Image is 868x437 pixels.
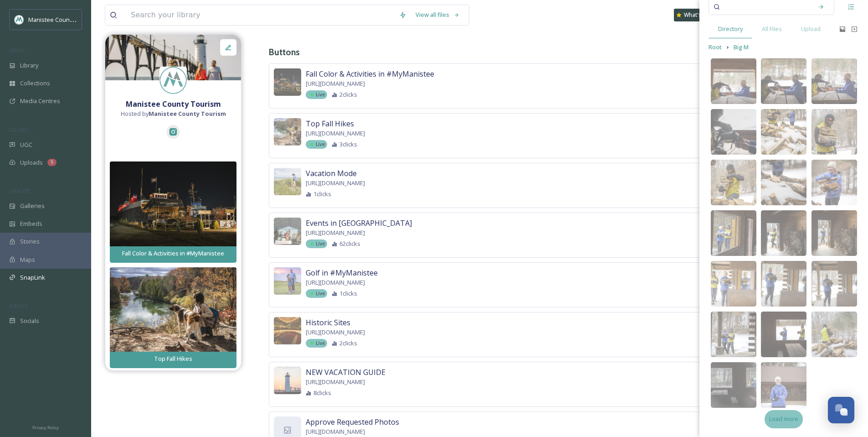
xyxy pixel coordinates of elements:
[769,415,798,423] span: Load more
[20,219,42,228] span: Embeds
[306,179,365,187] span: [URL][DOMAIN_NAME]
[812,160,857,205] img: fb06c460-0e11-4e97-bf18-063bcb723781.jpg
[761,210,806,256] img: eebc3d92-af88-4072-85a7-e47bd9e9c639.jpg
[9,126,29,133] span: COLLECT
[761,58,806,104] img: 5766a5a1-9ae8-40a5-afc5-4a3f1e8cd1d3.jpg
[801,25,821,33] span: Upload
[762,25,782,33] span: All Files
[761,312,806,357] img: 10d1316b-414f-4c93-bee3-6cde3e760604.jpg
[711,312,756,357] img: 52bf381e-23c1-439d-a634-e313f0c292cd.jpg
[32,425,59,431] span: Privacy Policy
[306,328,365,337] span: [URL][DOMAIN_NAME]
[20,317,39,325] span: Socials
[711,261,756,307] img: c94fd191-7d5c-4eef-b213-cf4819956f9f.jpg
[20,140,32,149] span: UGC
[306,140,327,149] div: Live
[15,15,24,24] img: logo.jpeg
[674,9,719,21] a: What's New
[32,421,59,432] a: Privacy Policy
[761,362,806,408] img: 7bcfed6e-7833-42d5-886c-44429707230d.jpg
[812,210,857,256] img: 9f2dd6c2-3dbb-4f8e-8f9e-5d2a83bae060.jpg
[20,237,40,246] span: Stories
[20,202,45,210] span: Galleries
[115,354,231,363] div: Top Fall Hikes
[711,109,756,155] img: 1bf74a16-d808-4ca2-93f6-bec8130e4318.jpg
[20,158,43,167] span: Uploads
[274,168,301,195] img: 91acf88a-0cfb-474e-8c64-c0a9e1801c4d.jpg
[411,6,464,24] a: View all files
[274,317,301,344] img: cf4dae29-e9d9-466a-b96b-2b51fbfa6e63.jpg
[339,289,357,298] span: 1 clicks
[306,267,378,278] span: Golf in #MyManistee
[306,68,434,79] span: Fall Color & Activities in #MyManistee
[20,79,50,88] span: Collections
[274,367,301,394] img: fa3b344b-5e08-430d-9a3d-4ebd36442300.jpg
[306,218,412,229] span: Events in [GEOGRAPHIC_DATA]
[761,261,806,307] img: 3801e508-004d-47d6-95ea-2aa349bc2764.jpg
[711,58,756,104] img: cead6e14-24d1-4e61-bbbd-9c375c04576d.jpg
[149,109,226,118] strong: Manistee County Tourism
[115,249,231,258] div: Fall Color & Activities in #MyManistee
[709,43,722,52] span: Root
[274,68,301,96] img: 29f579da-08bc-4aa2-b97b-f478afd8ad9a.jpg
[274,118,301,146] img: bce30258-1a25-47cf-b484-58eca02882d0.jpg
[812,109,857,155] img: dfa4fdb2-cdac-4bca-b9d1-c118832bd889.jpg
[28,15,98,24] span: Manistee County Tourism
[20,97,60,105] span: Media Centres
[718,25,743,33] span: Directory
[306,427,365,436] span: [URL][DOMAIN_NAME]
[306,79,365,88] span: [URL][DOMAIN_NAME]
[828,397,854,423] button: Open Chat
[313,190,331,198] span: 1 clicks
[105,35,241,80] img: 93b0e3d1-cca5-473b-80b2-6a6eee0f42da.jpg
[812,261,857,307] img: cf993198-bb84-4b72-8c4e-2342f249ec77.jpg
[313,389,331,397] span: 8 clicks
[20,255,35,264] span: Maps
[159,67,187,94] img: logo.jpeg
[306,129,365,138] span: [URL][DOMAIN_NAME]
[306,278,365,287] span: [URL][DOMAIN_NAME]
[711,362,756,408] img: 10da812e-04da-4c37-8266-94f5d4cfe1ea.jpg
[339,90,357,99] span: 2 clicks
[9,302,27,309] span: SOCIALS
[306,416,399,427] span: Approve Requested Photos
[711,210,756,256] img: 61a9ba23-6e04-4ca4-9aea-f41610a35dcb.jpg
[339,239,360,248] span: 62 clicks
[306,317,350,328] span: Historic Sites
[126,5,395,25] input: Search your library
[110,244,236,263] button: Fall Color & Activities in #MyManistee
[306,289,327,298] div: Live
[306,378,365,386] span: [URL][DOMAIN_NAME]
[711,160,756,205] img: 04156645-83d1-419e-8c4d-bff629b1eaed.jpg
[339,140,357,149] span: 3 clicks
[274,218,301,245] img: 19ce12d0cd088f76372bb1f8eded1c9345565f1aa57f57032c9ad53e5e85a67e.jpg
[306,367,385,378] span: NEW VACATION GUIDE
[812,312,857,357] img: e2ad3145-167f-4853-892f-bccdd6077d47.jpg
[761,109,806,155] img: ab7e76f2-d1f7-4243-9c7a-eb73c5b795f3.jpg
[274,267,301,295] img: e82d5420-279d-49d6-a8e3-966a6fe2d469.jpg
[9,187,30,194] span: WIDGETS
[20,273,45,282] span: SnapLink
[306,168,357,179] span: Vacation Mode
[306,239,327,248] div: Live
[306,90,327,99] div: Live
[306,118,354,129] span: Top Fall Hikes
[47,159,56,166] div: 5
[306,229,365,237] span: [URL][DOMAIN_NAME]
[339,339,357,348] span: 2 clicks
[306,339,327,348] div: Live
[269,46,854,59] h3: Buttons
[761,160,806,205] img: 81c3b5e4-066d-490a-8e7c-41bf13c924a3.jpg
[734,43,749,52] span: Big M
[110,349,236,368] button: Top Fall Hikes
[9,47,25,54] span: MEDIA
[126,99,221,109] strong: Manistee County Tourism
[20,61,38,70] span: Library
[121,109,226,118] span: Hosted by
[812,58,857,104] img: 82baa448-ef54-4605-8eac-7706b348e9f6.jpg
